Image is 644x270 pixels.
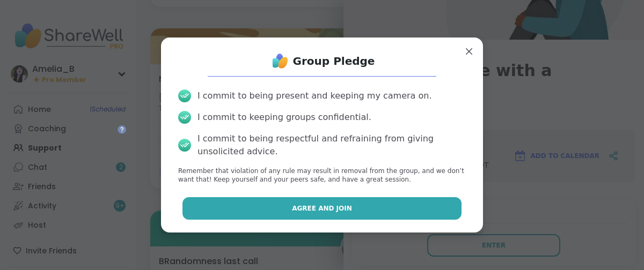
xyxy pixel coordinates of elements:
div: I commit to keeping groups confidential. [197,111,371,124]
div: I commit to being respectful and refraining from giving unsolicited advice. [197,132,466,158]
h1: Group Pledge [293,54,375,69]
p: Remember that violation of any rule may result in removal from the group, and we don’t want that!... [178,167,466,185]
button: Agree and Join [182,197,462,220]
img: ShareWell Logo [269,50,291,72]
div: I commit to being present and keeping my camera on. [197,89,431,102]
span: Agree and Join [292,204,352,213]
iframe: Spotlight [118,125,126,134]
